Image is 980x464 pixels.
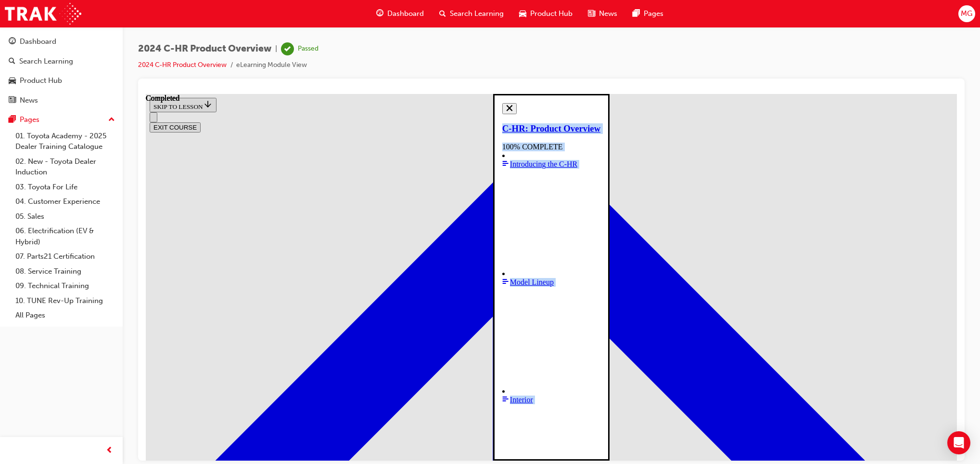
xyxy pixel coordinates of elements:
a: Interior [356,302,455,410]
button: Close navigation menu [356,9,371,20]
a: Search Learning [4,53,119,70]
span: news-icon [588,8,595,20]
span: search-icon [439,8,446,20]
a: Model Lineup [356,184,455,292]
a: guage-iconDashboard [369,4,432,24]
a: 09. Technical Training [12,278,119,293]
span: car-icon [519,8,526,20]
a: News [4,92,119,109]
nav: Navigation menu [4,18,807,39]
span: Interior [364,302,387,310]
a: Introducing the C-HR [356,66,455,174]
span: prev-icon [106,445,113,457]
a: 07. Parts21 Certification [12,249,119,264]
a: 08. Service Training [12,264,119,279]
span: guage-icon [9,38,16,46]
a: pages-iconPages [625,4,671,24]
button: MG [958,5,975,22]
a: 06. Electrification (EV & Hybrid) [12,224,119,249]
span: car-icon [9,77,16,85]
a: 10. TUNE Rev-Up Training [12,293,119,308]
a: Product Hub [4,72,119,90]
img: Trak [5,3,81,25]
span: learningRecordVerb_PASS-icon [281,42,294,55]
span: MG [961,8,972,19]
svg: Completed [356,75,455,173]
svg: Completed [356,193,455,291]
li: eLearning Module View [236,60,307,71]
span: Dashboard [387,8,424,19]
div: 100% COMPLETE [356,49,455,57]
svg: Completed [356,310,455,409]
a: 05. Sales [12,209,119,224]
a: 2024 C-HR Product Overview [138,61,227,69]
a: search-iconSearch Learning [432,4,511,24]
span: news-icon [9,96,16,105]
a: Dashboard [4,33,119,51]
span: Search Learning [450,8,504,19]
div: Open Intercom Messenger [947,431,970,454]
div: Pages [20,114,39,125]
div: Search Learning [19,56,73,67]
a: 03. Toyota For Life [12,180,119,195]
section: Course Information [356,9,455,57]
span: Product Hub [530,8,573,19]
div: Dashboard [20,36,56,47]
button: Pages [4,111,119,129]
span: Introducing the C-HR [364,66,432,74]
span: up-icon [108,114,115,126]
a: 01. Toyota Academy - 2025 Dealer Training Catalogue [12,129,119,154]
a: All Pages [12,308,119,323]
span: News [599,8,617,19]
a: C-HR: Product Overview [356,29,455,40]
button: DashboardSearch LearningProduct HubNews [4,31,119,111]
a: news-iconNews [580,4,625,24]
span: search-icon [9,57,15,66]
span: pages-icon [633,8,640,20]
div: Passed [298,44,318,53]
span: | [275,43,277,54]
div: Product Hub [20,75,62,86]
a: car-iconProduct Hub [511,4,580,24]
span: guage-icon [376,8,383,20]
div: News [20,95,38,106]
span: 2024 C-HR Product Overview [138,43,271,54]
a: 02. New - Toyota Dealer Induction [12,154,119,180]
span: Pages [644,8,663,19]
span: pages-icon [9,116,16,124]
a: 04. Customer Experience [12,194,119,209]
span: Model Lineup [364,184,408,192]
